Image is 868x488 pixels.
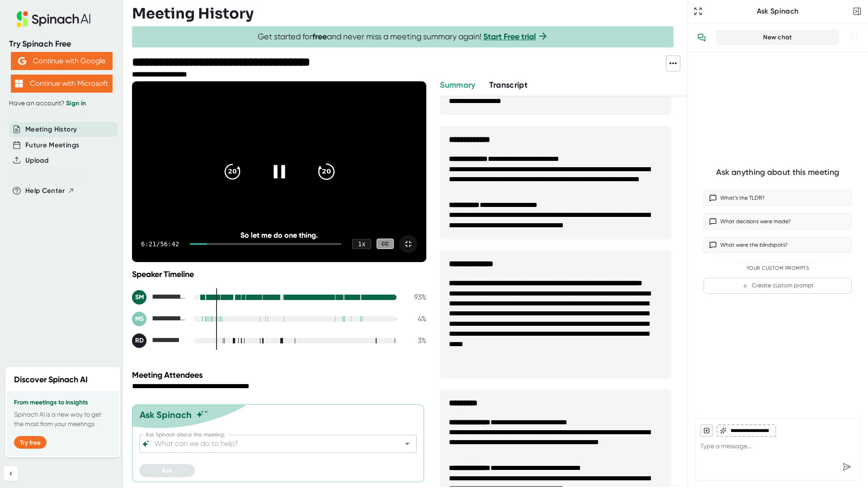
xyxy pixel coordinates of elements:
div: Ask Spinach [704,7,851,16]
h3: Meeting History [132,5,254,22]
div: 3 % [404,336,426,345]
button: Open [401,437,414,450]
button: Meeting History [25,124,77,135]
b: free [312,32,327,42]
img: Aehbyd4JwY73AAAAAElFTkSuQmCC [18,57,26,65]
button: What’s the TLDR? [703,190,852,206]
p: Spinach AI is a new way to get the most from your meetings [14,410,112,429]
div: 93 % [404,293,426,301]
div: RD [132,333,146,348]
div: Send message [839,459,855,475]
span: Transcript [489,80,528,90]
button: Continue with Google [11,52,113,70]
button: Collapse sidebar [4,466,18,481]
div: Try Spinach Free [9,39,114,49]
div: 6:21 / 56:42 [141,240,179,248]
button: What were the blindspots? [703,237,852,253]
div: 4 % [404,314,426,323]
div: Ask anything about this meeting [716,167,839,178]
div: Have an account? [9,99,114,108]
div: New chat [722,33,833,42]
button: Transcript [489,79,528,91]
button: View conversation history [693,28,711,47]
div: Your Custom Prompts [703,265,852,272]
button: Close conversation sidebar [851,5,863,18]
div: 1 x [352,239,371,249]
button: Try free [14,436,47,449]
button: Help Center [25,186,75,196]
button: Upload [25,155,48,166]
h3: From meetings to insights [14,399,112,406]
div: Speaker Timeline [132,269,426,279]
button: What decisions were made? [703,213,852,230]
span: Summary [440,80,475,90]
div: Ask Spinach [140,409,192,420]
div: Manoj Sandadi [132,312,186,326]
a: Start Free trial [483,32,536,42]
button: Ask [139,464,195,477]
button: Future Meetings [25,140,79,150]
span: Help Center [25,186,65,196]
input: What can we do to help? [153,437,387,450]
span: Ask [162,467,172,474]
div: MS [132,312,146,326]
button: Expand to Ask Spinach page [692,5,704,18]
button: Continue with Microsoft [11,75,113,93]
button: Summary [440,79,475,91]
div: Ray Devera [132,333,186,348]
span: Get started for and never miss a meeting summary again! [258,32,548,42]
div: So let me do one thing. [161,231,397,239]
h2: Discover Spinach AI [14,374,88,386]
div: Meeting Attendees [132,370,429,380]
div: Sumit Maheshwari [132,290,186,305]
button: Create custom prompt [703,278,852,294]
div: SM [132,290,146,305]
div: CC [377,239,394,249]
a: Sign in [66,99,86,107]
